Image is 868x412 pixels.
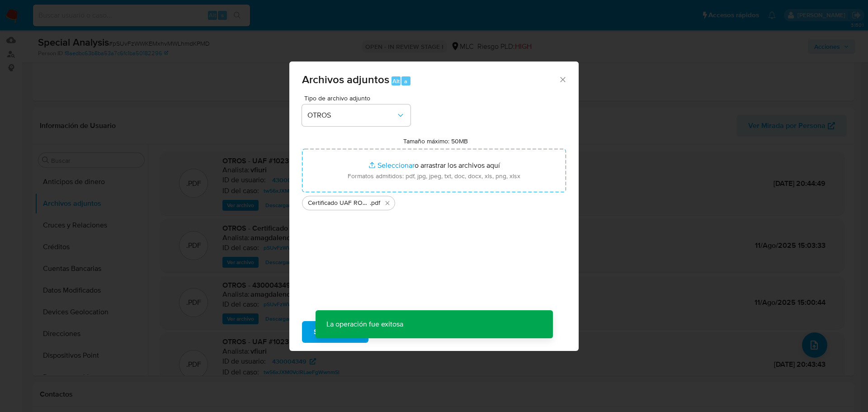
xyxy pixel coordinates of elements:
ul: Archivos seleccionados [302,192,566,210]
span: Archivos adjuntos [302,71,389,87]
button: OTROS [302,104,410,126]
span: Tipo de archivo adjunto [304,95,413,101]
button: Eliminar Certificado UAF ROS #1176.pdf [382,198,393,208]
span: Certificado UAF ROS #1176 [308,199,370,208]
span: .pdf [370,199,380,208]
p: La operación fue exitosa [316,310,414,338]
span: OTROS [307,111,396,120]
button: Subir archivo [302,321,368,343]
span: a [404,77,407,85]
span: Alt [392,77,400,85]
span: Subir archivo [314,322,357,342]
span: Cancelar [384,322,413,342]
button: Cerrar [558,75,566,83]
label: Tamaño máximo: 50MB [403,137,468,145]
